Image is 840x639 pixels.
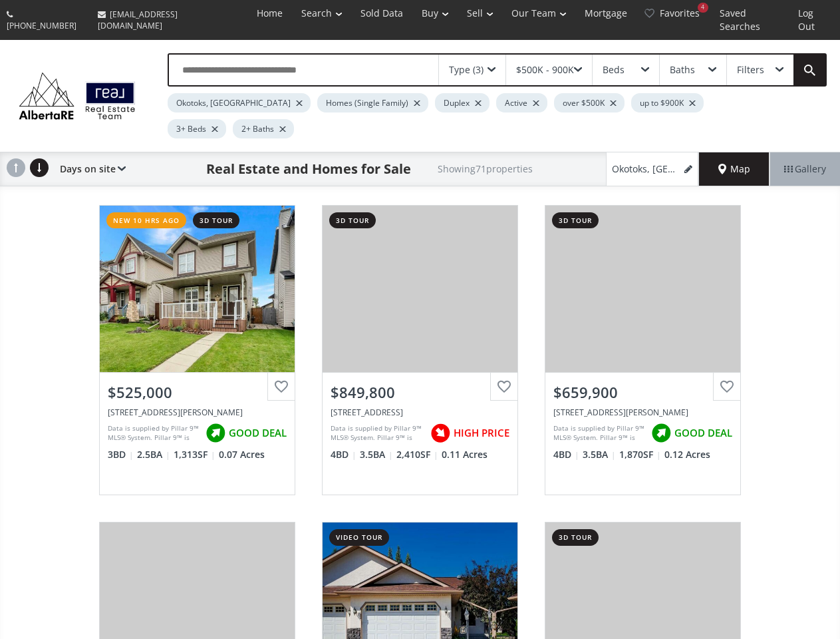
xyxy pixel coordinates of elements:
div: Duplex [435,93,490,112]
div: Gallery [770,152,840,186]
span: 0.07 Acres [219,448,265,461]
span: 0.11 Acres [442,448,488,461]
span: GOOD DEAL [229,426,287,440]
span: 2.5 BA [137,448,170,461]
div: up to $900K [631,93,704,112]
img: rating icon [202,420,229,447]
div: $849,800 [331,382,509,403]
span: Gallery [784,162,826,176]
div: Baths [670,65,695,75]
div: $500K - 900K [516,65,574,75]
div: Days on site [53,152,126,186]
a: new 10 hrs ago3d tour$525,000[STREET_ADDRESS][PERSON_NAME]Data is supplied by Pillar 9™ MLS® Syst... [86,192,309,509]
div: Data is supplied by Pillar 9™ MLS® System. Pillar 9™ is the owner of the copyright in its MLS® Sy... [108,423,199,443]
div: Active [496,93,547,112]
img: Logo [13,69,141,122]
div: 2+ Baths [233,119,294,138]
div: Type (3) [449,65,484,75]
a: 3d tour$849,800[STREET_ADDRESS]Data is supplied by Pillar 9™ MLS® System. Pillar 9™ is the owner ... [309,192,531,509]
span: 1,870 SF [619,448,661,461]
span: [EMAIL_ADDRESS][DOMAIN_NAME] [98,9,178,31]
div: 3+ Beds [168,119,226,138]
div: 4 [698,3,708,13]
div: Filters [737,65,764,75]
span: 4 BD [331,448,356,461]
span: HIGH PRICE [454,426,509,440]
div: Data is supplied by Pillar 9™ MLS® System. Pillar 9™ is the owner of the copyright in its MLS® Sy... [331,423,424,443]
span: 3 BD [108,448,134,461]
div: 26 Crystal Shores Crescent, Okotoks, AB T1S 1Y2 [108,407,287,418]
img: rating icon [648,420,674,447]
div: Data is supplied by Pillar 9™ MLS® System. Pillar 9™ is the owner of the copyright in its MLS® Sy... [553,423,644,443]
span: 4 BD [553,448,579,461]
span: 2,410 SF [396,448,438,461]
img: rating icon [427,420,454,447]
div: Okotoks, [GEOGRAPHIC_DATA] [168,93,311,112]
h2: Showing 71 properties [438,164,533,174]
span: GOOD DEAL [674,426,732,440]
div: over $500K [554,93,625,112]
a: [EMAIL_ADDRESS][DOMAIN_NAME] [91,2,245,38]
h1: Real Estate and Homes for Sale [206,160,411,178]
a: Okotoks, [GEOGRAPHIC_DATA], 500K - 900K [606,152,699,186]
div: 287 Crystal Shores Drive, Okotoks, AB T1S 2C7 [553,407,732,418]
div: Map [699,152,770,186]
div: $659,900 [553,382,732,403]
div: Homes (Single Family) [317,93,428,112]
span: 0.12 Acres [664,448,710,461]
span: Okotoks, [GEOGRAPHIC_DATA], 500K - 900K [612,162,682,176]
span: 1,313 SF [174,448,215,461]
div: Beds [603,65,625,75]
div: 7 Westridge Green, Okotoks, AB T1S 0J9 [331,407,509,418]
div: $525,000 [108,382,287,403]
a: 3d tour$659,900[STREET_ADDRESS][PERSON_NAME]Data is supplied by Pillar 9™ MLS® System. Pillar 9™ ... [531,192,754,509]
span: 3.5 BA [583,448,616,461]
span: [PHONE_NUMBER] [7,20,76,31]
span: 3.5 BA [360,448,393,461]
span: Map [718,162,750,176]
